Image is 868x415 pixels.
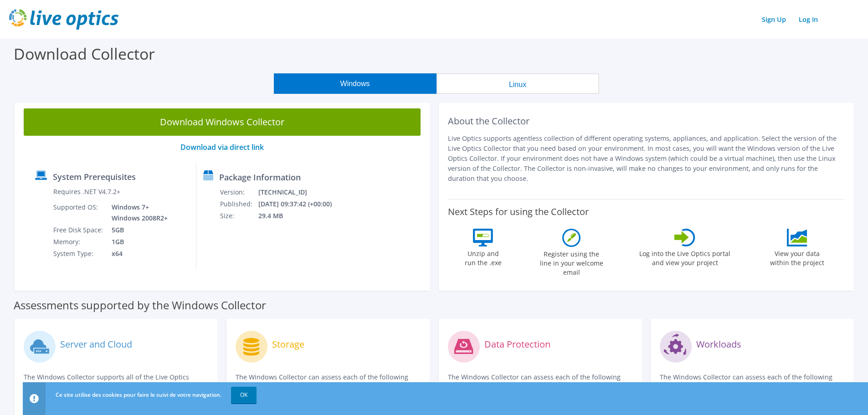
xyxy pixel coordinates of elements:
[53,201,105,224] td: Supported OS:
[484,340,550,349] label: Data Protection
[53,236,105,248] td: Memory:
[60,340,132,349] label: Server and Cloud
[272,340,304,349] label: Storage
[9,9,118,30] img: live_optics_svg.svg
[56,391,221,399] span: Ce site utilise des cookies pour faire le suivi de votre navigation.
[220,210,258,222] td: Size:
[639,246,731,267] label: Log into the Live Optics portal and view your project
[231,387,257,403] a: OK
[448,372,632,392] p: The Windows Collector can assess each of the following DPS applications.
[794,13,822,26] a: Log In
[258,186,344,198] td: [TECHNICAL_ID]
[14,43,155,64] label: Download Collector
[53,172,136,181] label: System Prerequisites
[105,236,169,248] td: 1GB
[448,116,845,127] h2: About the Collector
[220,186,258,198] td: Version:
[105,224,169,236] td: 5GB
[180,142,264,152] a: Download via direct link
[448,133,845,184] p: Live Optics supports agentless collection of different operating systems, appliances, and applica...
[105,248,169,260] td: x64
[24,372,208,392] p: The Windows Collector supports all of the Live Optics compute and cloud assessments.
[53,187,120,196] label: Requires .NET V4.7.2+
[274,73,437,94] button: Windows
[105,201,169,224] td: Windows 7+ Windows 2008R2+
[53,224,105,236] td: Free Disk Space:
[537,247,606,277] label: Register using the line in your welcome email
[24,108,421,136] a: Download Windows Collector
[764,246,830,267] label: View your data within the project
[14,301,266,310] label: Assessments supported by the Windows Collector
[53,248,105,260] td: System Type:
[236,372,420,392] p: The Windows Collector can assess each of the following storage systems.
[660,372,844,392] p: The Windows Collector can assess each of the following applications.
[258,210,344,222] td: 29.4 MB
[448,206,589,217] label: Next Steps for using the Collector
[757,13,791,26] a: Sign Up
[258,198,344,210] td: [DATE] 09:37:42 (+00:00)
[220,198,258,210] td: Published:
[462,246,504,267] label: Unzip and run the .exe
[437,73,599,94] button: Linux
[696,340,741,349] label: Workloads
[219,173,301,182] label: Package Information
